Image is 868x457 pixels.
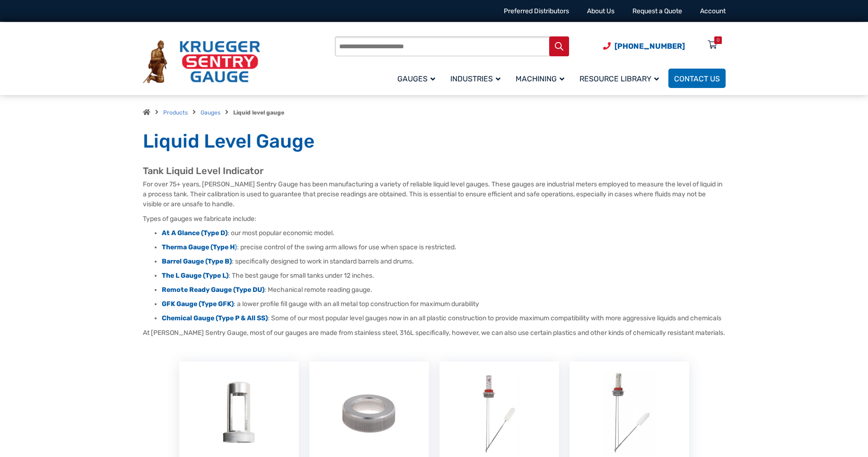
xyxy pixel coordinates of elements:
a: Account [700,7,726,15]
li: : precise control of the swing arm allows for use when space is restricted. [162,243,726,252]
a: Phone Number (920) 434-8860 [603,40,685,52]
a: At A Glance (Type D) [162,229,228,237]
a: Gauges [392,67,445,89]
a: GFK Gauge (Type GFK) [162,300,234,308]
a: Gauges [201,109,220,116]
span: Machining [516,74,564,83]
li: : specifically designed to work in standard barrels and drums. [162,257,726,266]
a: Remote Ready Gauge (Type DU) [162,286,264,294]
strong: Liquid level gauge [233,109,284,116]
span: Resource Library [579,74,659,83]
a: Therma Gauge (Type H) [162,243,237,251]
span: Industries [450,74,500,83]
p: For over 75+ years, [PERSON_NAME] Sentry Gauge has been manufacturing a variety of reliable liqui... [143,179,726,209]
li: : Mechanical remote reading gauge. [162,285,726,295]
span: Gauges [397,74,435,83]
a: Preferred Distributors [504,7,569,15]
a: Machining [510,67,574,89]
li: : The best gauge for small tanks under 12 inches. [162,271,726,281]
a: About Us [587,7,614,15]
a: The L Gauge (Type L) [162,272,228,280]
p: Types of gauges we fabricate include: [143,214,726,224]
a: Chemical Gauge (Type P & All SS) [162,314,268,322]
h2: Tank Liquid Level Indicator [143,165,726,177]
strong: Therma Gauge (Type H [162,243,235,251]
span: [PHONE_NUMBER] [614,42,685,51]
div: 0 [717,36,719,44]
h1: Liquid Level Gauge [143,130,726,153]
a: Request a Quote [632,7,682,15]
a: Contact Us [668,69,726,88]
p: At [PERSON_NAME] Sentry Gauge, most of our gauges are made from stainless steel, 316L specificall... [143,328,726,338]
li: : a lower profile fill gauge with an all metal top construction for maximum durability [162,299,726,309]
a: Industries [445,67,510,89]
a: Products [163,109,188,116]
span: Contact Us [674,74,720,83]
img: Krueger Sentry Gauge [143,40,260,84]
a: Barrel Gauge (Type B) [162,257,232,265]
li: : Some of our most popular level gauges now in an all plastic construction to provide maximum com... [162,314,726,323]
li: : our most popular economic model. [162,228,726,238]
a: Resource Library [574,67,668,89]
